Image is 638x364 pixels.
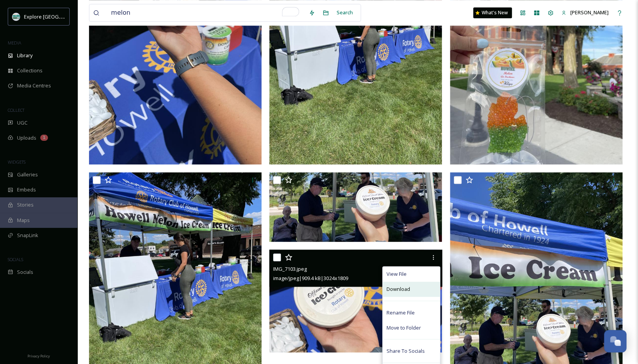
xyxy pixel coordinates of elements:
[17,52,32,59] span: Library
[8,256,23,262] span: SOCIALS
[27,351,50,360] a: Privacy Policy
[8,159,26,165] span: WIDGETS
[17,119,27,126] span: UGC
[387,309,415,316] span: Rename File
[570,9,609,16] span: [PERSON_NAME]
[27,354,50,359] span: Privacy Policy
[387,270,407,278] span: View File
[17,171,38,178] span: Galleries
[17,134,36,142] span: Uploads
[17,217,30,224] span: Maps
[273,275,348,282] span: image/jpeg | 909.4 kB | 3024 x 1809
[387,324,421,331] span: Move to Folder
[269,250,442,353] img: IMG_7103.jpeg
[333,5,357,20] div: Search
[17,232,38,239] span: SnapLink
[269,172,442,242] img: IMG_7105.jpeg
[604,330,626,352] button: Open Chat
[473,7,512,18] a: What's New
[17,268,33,276] span: Socials
[40,135,48,141] div: 1
[12,13,20,21] img: 67e7af72-b6c8-455a-acf8-98e6fe1b68aa.avif
[17,82,51,89] span: Media Centres
[273,265,307,272] span: IMG_7103.jpeg
[8,40,21,46] span: MEDIA
[24,13,130,20] span: Explore [GEOGRAPHIC_DATA][PERSON_NAME]
[107,4,305,21] input: To enrich screen reader interactions, please activate Accessibility in Grammarly extension settings
[17,201,34,208] span: Stories
[387,347,425,354] span: Share To Socials
[558,5,612,20] a: [PERSON_NAME]
[387,285,410,293] span: Download
[17,67,43,74] span: Collections
[17,186,36,193] span: Embeds
[8,107,24,113] span: COLLECT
